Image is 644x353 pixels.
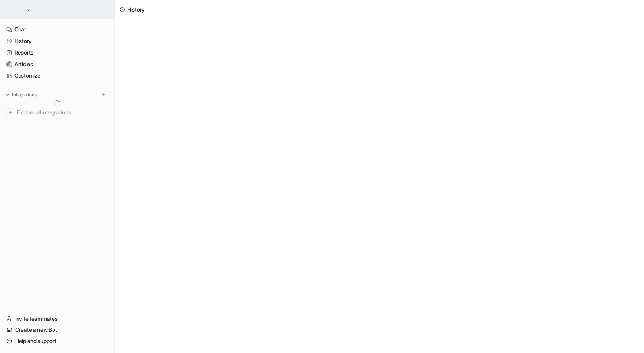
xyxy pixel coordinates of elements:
[3,24,111,35] a: Chat
[6,108,14,116] img: explore all integrations
[5,92,10,98] img: expand menu
[3,35,111,47] a: History
[127,5,145,14] div: History
[3,324,111,335] a: Create a new Bot
[3,91,39,99] button: Integrations
[17,106,108,119] span: Explore all integrations
[3,107,111,118] a: Explore all integrations
[3,335,111,347] a: Help and support
[101,92,107,98] img: menu_add.svg
[3,313,111,324] a: Invite teammates
[3,70,111,81] a: Customize
[12,92,37,98] p: Integrations
[3,47,111,58] a: Reports
[3,59,111,70] a: Articles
